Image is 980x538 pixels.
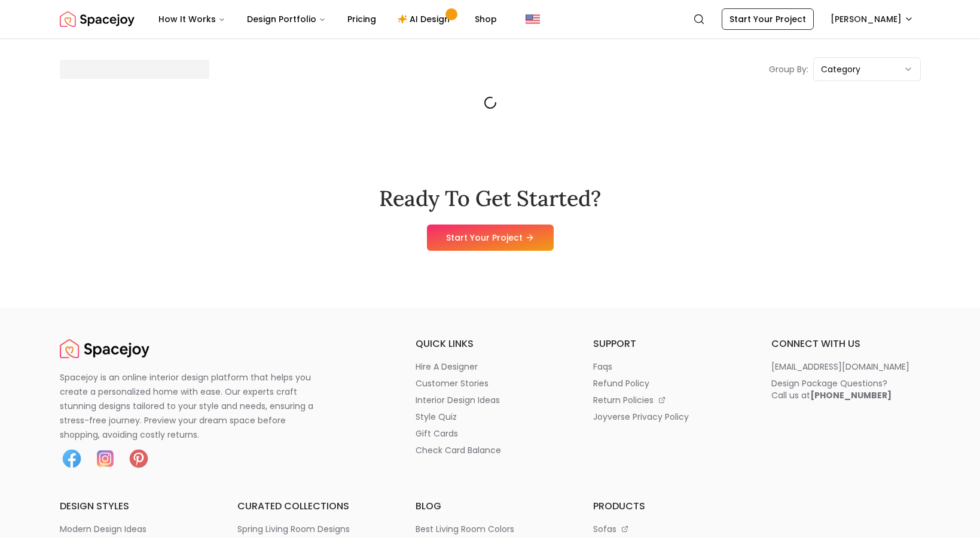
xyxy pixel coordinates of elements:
[416,428,458,439] p: gift cards
[771,337,921,351] h6: connect with us
[427,225,554,251] a: Start Your Project
[416,377,489,389] p: customer stories
[127,447,151,471] img: Pinterest icon
[416,377,565,389] a: customer stories
[416,411,457,423] p: style quiz
[416,499,565,514] h6: blog
[338,7,386,31] a: Pricing
[416,337,565,351] h6: quick links
[60,337,149,361] img: Spacejoy Logo
[237,523,350,535] p: spring living room designs
[593,411,743,423] a: joyverse privacy policy
[149,7,235,31] button: How It Works
[416,361,565,373] a: hire a designer
[771,377,892,401] div: Design Package Questions? Call us at
[722,8,814,30] a: Start Your Project
[593,394,654,406] p: return policies
[416,428,565,439] a: gift cards
[465,7,506,31] a: Shop
[60,523,146,535] p: modern design ideas
[593,361,612,373] p: faqs
[771,361,921,373] a: [EMAIL_ADDRESS][DOMAIN_NAME]
[593,377,649,389] p: refund policy
[416,361,478,373] p: hire a designer
[237,499,387,514] h6: curated collections
[593,499,743,514] h6: products
[416,444,501,456] p: check card balance
[60,370,328,442] p: Spacejoy is an online interior design platform that helps you create a personalized home with eas...
[60,7,135,31] a: Spacejoy
[416,394,500,406] p: interior design ideas
[771,377,921,401] a: Design Package Questions?Call us at[PHONE_NUMBER]
[60,447,84,471] img: Facebook icon
[823,8,921,30] button: [PERSON_NAME]
[593,411,689,423] p: joyverse privacy policy
[60,499,209,514] h6: design styles
[237,523,387,535] a: spring living room designs
[237,7,335,31] button: Design Portfolio
[593,523,616,535] p: sofas
[60,337,149,361] a: Spacejoy
[593,377,743,389] a: refund policy
[416,444,565,456] a: check card balance
[93,447,117,471] img: Instagram icon
[593,523,743,535] a: sofas
[416,394,565,406] a: interior design ideas
[416,523,565,535] a: best living room colors
[526,12,540,26] img: United States
[593,337,743,351] h6: support
[416,411,565,423] a: style quiz
[149,7,506,31] nav: Main
[60,7,135,31] img: Spacejoy Logo
[379,186,601,210] h2: Ready To Get Started?
[60,523,209,535] a: modern design ideas
[810,389,892,401] b: [PHONE_NUMBER]
[416,523,514,535] p: best living room colors
[771,361,909,373] p: [EMAIL_ADDRESS][DOMAIN_NAME]
[593,361,743,373] a: faqs
[593,394,743,406] a: return policies
[769,63,808,75] p: Group By:
[388,7,463,31] a: AI Design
